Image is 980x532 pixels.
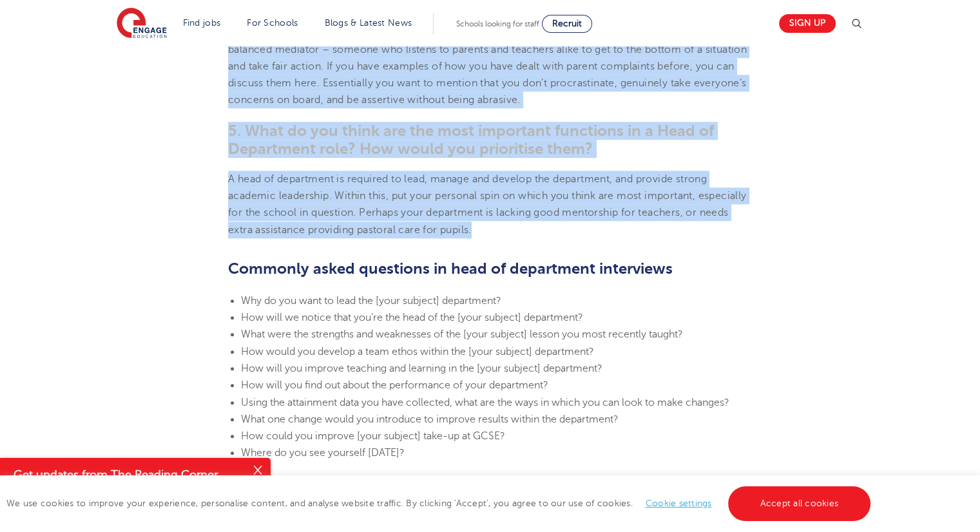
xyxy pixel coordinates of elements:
[779,14,836,33] a: Sign up
[228,258,752,280] h2: Commonly asked questions in head of department interviews
[6,499,874,508] span: We use cookies to improve your experience, personalise content, and analyse website traffic. By c...
[646,499,712,508] a: Cookie settings
[241,430,505,442] span: How could you improve [your subject] take-up at GCSE?
[552,19,582,28] span: Recruit
[241,379,548,391] span: How will you find out about the performance of your department?
[228,122,714,158] span: 5. What do you think are the most important functions in a Head of Department role? How would you...
[728,486,871,521] a: Accept all cookies
[241,295,501,307] span: Why do you want to lead the [your subject] department?
[241,397,729,408] span: Using the attainment data you have collected, what are the ways in which you can look to make cha...
[228,26,747,106] span: This question, or some variant of it, is really the interviewer wanting to find out how you can b...
[241,328,683,340] span: What were the strengths and weaknesses of the [your subject] lesson you most recently taught?
[241,312,583,323] span: How will we notice that you’re the head of the [your subject] department?
[117,8,167,40] img: Engage Education
[183,18,221,28] a: Find jobs
[456,19,539,28] span: Schools looking for staff
[247,18,298,28] a: For Schools
[14,467,244,483] h4: Get updates from The Reading Corner
[241,413,619,425] span: What one change would you introduce to improve results within the department?
[241,447,405,459] span: Where do you see yourself [DATE]?
[542,15,592,33] a: Recruit
[228,173,746,236] span: A head of department is required to lead, manage and develop the department, and provide strong a...
[325,18,412,28] a: Blogs & Latest News
[241,363,602,374] span: How will you improve teaching and learning in the [your subject] department?
[241,346,594,357] span: How would you develop a team ethos within the [your subject] department?
[245,458,271,484] button: Close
